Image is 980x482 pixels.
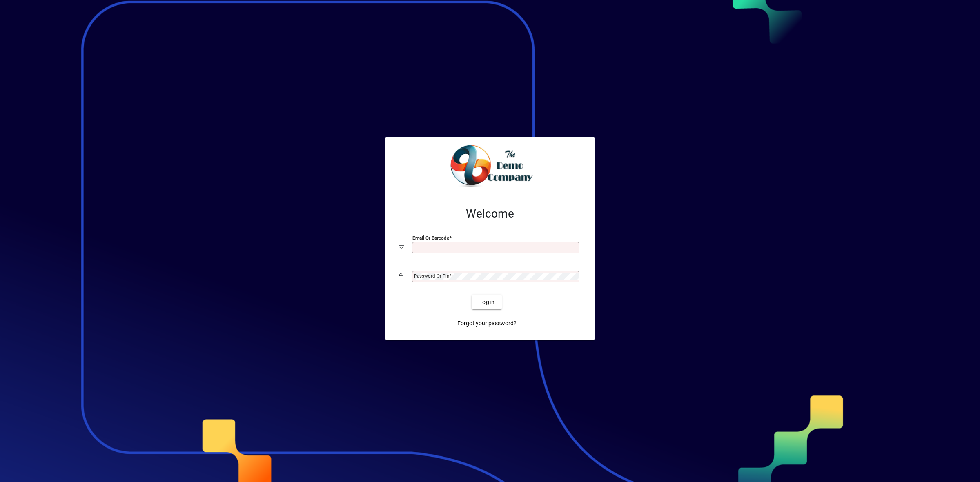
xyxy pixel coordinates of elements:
[457,319,517,328] span: Forgot your password?
[454,316,520,331] a: Forgot your password?
[478,298,495,307] span: Login
[412,235,449,241] mat-label: Email or Barcode
[472,295,501,309] button: Login
[414,273,449,279] mat-label: Password or Pin
[399,207,581,221] h2: Welcome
